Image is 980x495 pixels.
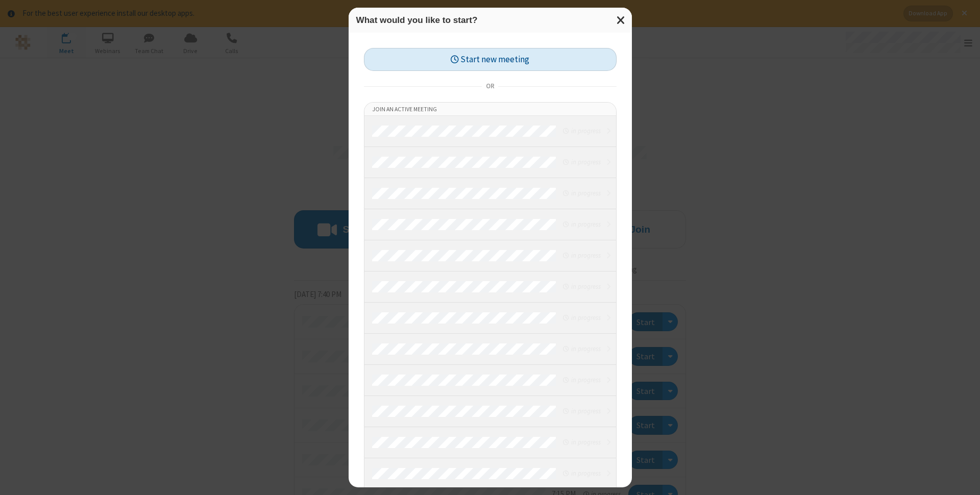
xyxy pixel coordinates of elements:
em: in progress [563,313,600,323]
h3: What would you like to start? [356,15,624,25]
em: in progress [563,344,600,354]
em: in progress [563,375,600,385]
em: in progress [563,157,600,167]
span: or [482,79,498,93]
button: Close modal [610,8,632,33]
em: in progress [563,406,600,416]
em: in progress [563,437,600,447]
em: in progress [563,251,600,260]
li: Join an active meeting [364,103,616,116]
button: Start new meeting [364,48,617,71]
em: in progress [563,282,600,291]
em: in progress [563,468,600,478]
em: in progress [563,126,600,136]
em: in progress [563,219,600,229]
em: in progress [563,188,600,198]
